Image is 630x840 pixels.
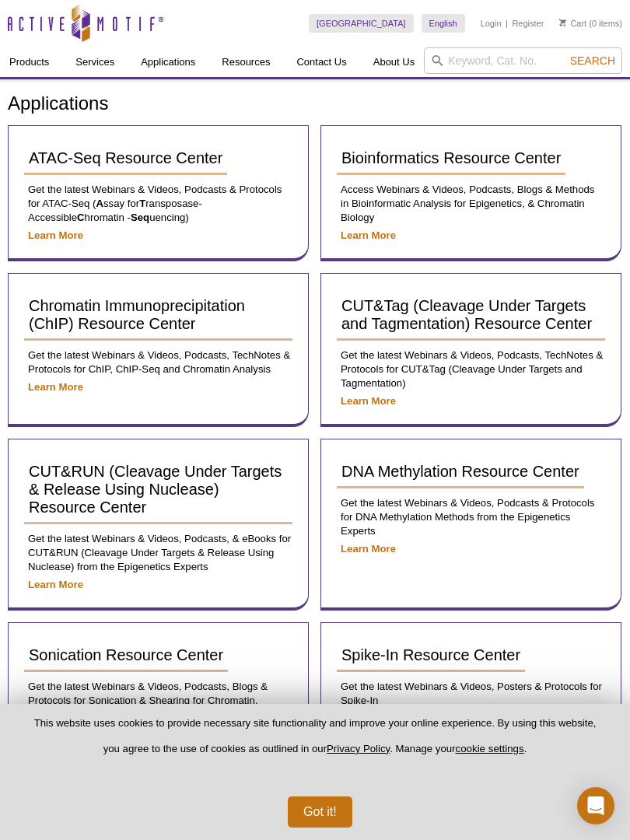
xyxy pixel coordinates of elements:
[570,54,615,67] span: Search
[341,463,579,480] span: DNA Methylation Resource Center
[24,532,292,574] p: Get the latest Webinars & Videos, Podcasts, & eBooks for CUT&RUN (Cleavage Under Targets & Releas...
[139,198,145,209] strong: T
[24,289,292,341] a: Chromatin Immunoprecipitation (ChIP) Resource Center
[341,229,396,241] a: Learn More
[559,14,622,33] li: (0 items)
[565,54,620,68] button: Search
[24,348,292,376] p: Get the latest Webinars & Videos, Podcasts, TechNotes & Protocols for ChIP, ChIP-Seq and Chromati...
[29,149,222,166] span: ATAC-Seq Resource Center
[337,142,565,175] a: Bioinformatics Resource Center
[8,93,622,116] h1: Applications
[24,183,292,225] p: Get the latest Webinars & Videos, Podcasts & Protocols for ATAC-Seq ( ssay for ransposase-Accessi...
[341,149,561,166] span: Bioinformatics Resource Center
[506,14,508,33] li: |
[327,743,390,754] a: Privacy Policy
[288,796,352,828] button: Got it!
[25,716,605,768] p: This website uses cookies to provide necessary site functionality and improve your online experie...
[29,646,223,663] span: Sonication Resource Center
[341,297,592,332] span: CUT&Tag (Cleavage Under Targets and Tagmentation) Resource Center
[28,579,83,590] a: Learn More
[337,348,605,390] p: Get the latest Webinars & Videos, Podcasts, TechNotes & Protocols for CUT&Tag (Cleavage Under Tar...
[29,463,282,516] span: CUT&RUN (Cleavage Under Targets & Release Using Nuclease) Resource Center
[24,455,292,524] a: CUT&RUN (Cleavage Under Targets & Release Using Nuclease) Resource Center
[341,395,396,407] a: Learn More
[341,646,520,663] span: Spike-In Resource Center
[309,14,414,33] a: [GEOGRAPHIC_DATA]
[364,47,424,77] a: About Us
[337,639,525,672] a: Spike-In Resource Center
[131,47,205,77] a: Applications
[455,743,523,754] button: cookie settings
[337,289,605,341] a: CUT&Tag (Cleavage Under Targets and Tagmentation) Resource Center
[28,229,83,241] a: Learn More
[212,47,279,77] a: Resources
[559,18,586,29] a: Cart
[77,212,85,223] strong: C
[337,183,605,225] p: Access Webinars & Videos, Podcasts, Blogs & Methods in Bioinformatic Analysis for Epigenetics, & ...
[337,680,605,708] p: Get the latest Webinars & Videos, Posters & Protocols for Spike-In
[337,496,605,538] p: Get the latest Webinars & Videos, Podcasts & Protocols for DNA Methylation Methods from the Epige...
[131,212,149,223] strong: Seq
[424,47,622,74] input: Keyword, Cat. No.
[559,19,566,26] img: Your Cart
[96,198,103,209] strong: A
[512,18,544,29] a: Register
[24,142,227,175] a: ATAC-Seq Resource Center
[577,787,614,824] div: Open Intercom Messenger
[341,543,396,555] a: Learn More
[481,18,502,29] a: Login
[287,47,355,77] a: Contact Us
[29,297,245,332] span: Chromatin Immunoprecipitation (ChIP) Resource Center
[66,47,124,77] a: Services
[28,381,83,393] a: Learn More
[422,14,465,33] a: English
[24,680,292,722] p: Get the latest Webinars & Videos, Podcasts, Blogs & Protocols for Sonication & Shearing for Chrom...
[337,455,584,488] a: DNA Methylation Resource Center
[24,639,228,672] a: Sonication Resource Center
